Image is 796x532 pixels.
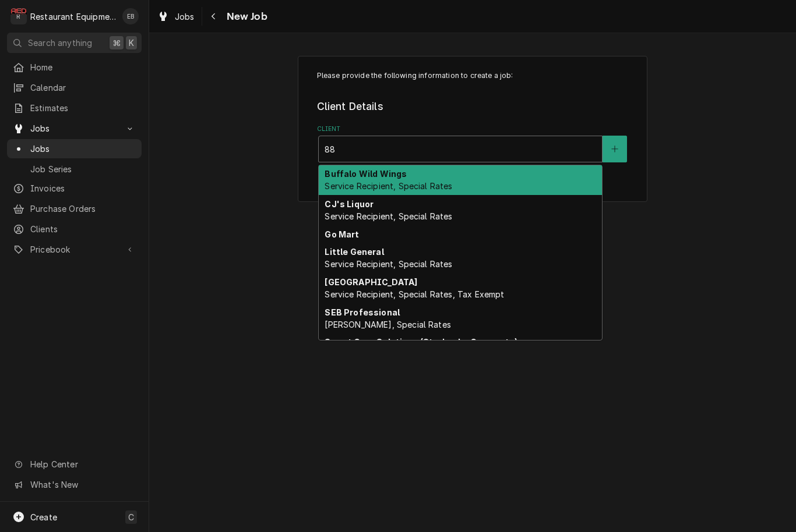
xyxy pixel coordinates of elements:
span: Service Recipient, Special Rates, Tax Exempt [325,289,504,299]
div: Restaurant Equipment Diagnostics [30,10,116,23]
span: Job Series [30,163,136,175]
span: Service Recipient, Special Rates [325,259,452,269]
strong: SEB Professional [325,307,400,317]
strong: Smart Care Solutions (Starbucks Corporate) [325,337,517,347]
span: Service Recipient, Special Rates [325,211,452,221]
span: Service Recipient, Special Rates [325,181,452,191]
strong: Go Mart [325,229,359,239]
a: Go to Pricebook [7,240,142,259]
span: Clients [30,223,136,235]
div: R [10,8,27,24]
span: K [129,37,134,49]
svg: Create New Client [611,145,618,153]
span: What's New [30,478,135,491]
span: Pricebook [30,243,118,256]
span: Jobs [30,122,118,134]
a: Calendar [7,78,142,97]
span: Home [30,61,136,73]
a: Go to What's New [7,475,142,494]
div: Job Create/Update [298,56,647,202]
button: Navigate back [205,7,223,26]
a: Invoices [7,179,142,198]
span: Jobs [30,143,136,155]
a: Job Series [7,159,142,179]
div: Restaurant Equipment Diagnostics's Avatar [10,8,27,24]
strong: CJ's Liquor [325,199,374,209]
div: Client [317,125,629,162]
a: Jobs [153,7,199,26]
div: EB [122,8,139,24]
span: Purchase Orders [30,203,136,215]
div: Emily Bird's Avatar [122,8,139,24]
span: Invoices [30,182,136,194]
a: Jobs [7,139,142,158]
span: Estimates [30,102,136,114]
span: Calendar [30,81,136,94]
label: Client [317,125,629,134]
div: Job Create/Update Form [317,70,629,162]
span: Help Center [30,458,135,470]
legend: Client Details [317,99,629,114]
span: [PERSON_NAME], Special Rates [325,320,450,329]
a: Clients [7,219,142,239]
strong: Buffalo Wild Wings [325,169,407,179]
span: C [128,511,134,523]
strong: [GEOGRAPHIC_DATA] [325,277,417,287]
a: Purchase Orders [7,199,142,218]
a: Estimates [7,98,142,118]
p: Please provide the following information to create a job: [317,70,629,81]
a: Home [7,58,142,77]
span: Create [30,512,57,522]
span: New Job [223,9,267,24]
button: Search anything⌘K [7,33,142,53]
span: Search anything [28,37,92,49]
a: Go to Jobs [7,119,142,138]
button: Create New Client [603,136,627,162]
a: Go to Help Center [7,455,142,474]
span: Jobs [175,10,195,23]
strong: Little General [325,247,383,257]
span: ⌘ [112,37,121,49]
